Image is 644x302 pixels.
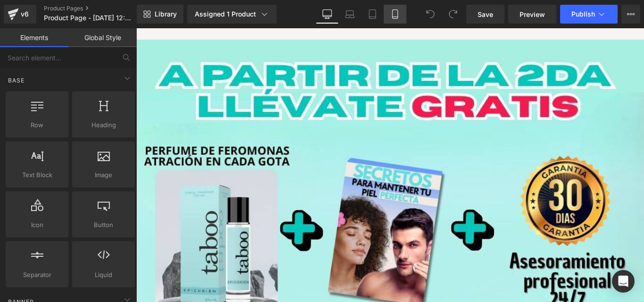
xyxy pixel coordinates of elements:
a: Global Style [68,28,137,47]
span: Base [7,76,25,85]
span: Icon [8,220,66,230]
button: Undo [421,5,440,24]
span: Liquid [75,270,132,280]
span: Product Page - [DATE] 12:00:56 [44,14,134,22]
a: New Library [137,5,183,24]
a: Preview [508,5,556,24]
button: More [621,5,640,24]
span: Image [75,170,132,180]
span: Save [478,9,493,19]
a: Desktop [316,5,339,24]
a: Tablet [361,5,384,24]
span: Text Block [8,170,66,180]
a: Mobile [384,5,406,24]
div: Open Intercom Messenger [612,270,635,293]
span: Library [155,10,177,18]
a: Laptop [339,5,361,24]
button: Publish [560,5,618,24]
span: Heading [75,120,132,130]
span: Separator [8,270,66,280]
a: Product Pages [44,5,152,12]
div: Assigned 1 Product [195,9,269,19]
span: Row [8,120,66,130]
div: v6 [19,8,31,20]
a: v6 [4,5,36,24]
button: Redo [444,5,462,24]
span: Publish [571,10,595,18]
span: Button [75,220,132,230]
span: Preview [520,9,545,19]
